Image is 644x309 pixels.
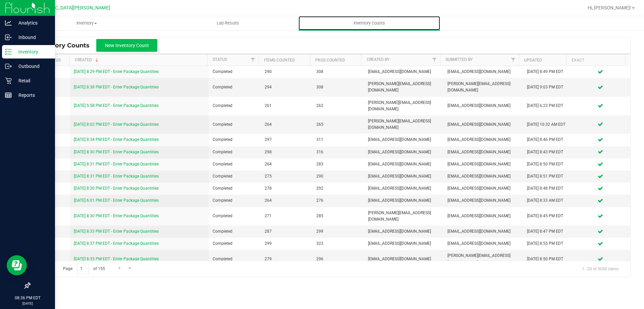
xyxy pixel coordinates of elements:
span: Inventory Counts [344,20,394,26]
div: [DATE] 8:33 AM EDT [527,197,567,204]
span: Completed [213,228,256,235]
span: [PERSON_NAME][EMAIL_ADDRESS][DOMAIN_NAME] [447,81,519,93]
span: Hi, [PERSON_NAME]! [588,5,631,10]
div: [DATE] 8:50 PM EDT [527,161,567,167]
a: [DATE] 8:38 PM EDT - Enter Package Quantities [74,85,159,89]
a: Status [213,57,227,62]
span: Completed [213,69,256,75]
span: Completed [213,185,256,192]
span: Inventory [16,20,157,26]
p: 08:36 PM EDT [3,295,52,301]
span: [EMAIL_ADDRESS][DOMAIN_NAME] [368,240,439,247]
span: 308 [316,69,360,75]
div: [DATE] 8:46 PM EDT [527,137,567,143]
span: 299 [316,228,360,235]
a: [DATE] 8:31 PM EDT - Enter Package Quantities [74,174,159,179]
span: Completed [213,84,256,90]
a: Go to the last page [125,264,135,273]
span: [EMAIL_ADDRESS][DOMAIN_NAME] [368,185,439,192]
span: 308 [316,84,360,90]
p: Analytics [12,19,52,27]
span: 271 [265,213,308,219]
span: Completed [213,161,256,167]
span: [EMAIL_ADDRESS][DOMAIN_NAME] [447,137,519,143]
span: [EMAIL_ADDRESS][DOMAIN_NAME] [447,213,519,219]
a: [DATE] 5:58 PM EDT - Enter Package Quantities [74,103,159,108]
button: New Inventory Count [96,39,157,52]
a: Filter [429,54,440,66]
a: [DATE] 8:29 PM EDT - Enter Package Quantities [74,69,159,74]
span: 283 [316,161,360,167]
div: [DATE] 8:49 PM EDT [527,69,567,75]
span: 264 [265,121,308,128]
span: [PERSON_NAME][EMAIL_ADDRESS][DOMAIN_NAME] [368,118,439,131]
span: [EMAIL_ADDRESS][DOMAIN_NAME] [447,185,519,192]
span: [EMAIL_ADDRESS][DOMAIN_NAME] [368,69,439,75]
span: 294 [265,84,308,90]
a: Filter [248,54,259,66]
span: [EMAIL_ADDRESS][DOMAIN_NAME] [447,161,519,167]
a: [DATE] 8:33 PM EDT - Enter Package Quantities [74,229,159,234]
a: [DATE] 8:37 PM EDT - Enter Package Quantities [74,241,159,246]
span: [PERSON_NAME][EMAIL_ADDRESS][DOMAIN_NAME] [368,210,439,223]
span: 278 [265,185,308,192]
div: [DATE] 8:43 PM EDT [527,149,567,155]
div: [DATE] 8:51 PM EDT [527,173,567,180]
span: [EMAIL_ADDRESS][DOMAIN_NAME] [368,149,439,155]
div: [DATE] 9:03 PM EDT [527,84,567,90]
span: Completed [213,240,256,247]
a: Submitted By [445,57,473,62]
p: Reports [12,91,52,99]
span: [PERSON_NAME][EMAIL_ADDRESS][DOMAIN_NAME] [368,100,439,112]
div: [DATE] 8:50 PM EDT [527,256,567,262]
a: Go to the next page [115,264,124,273]
span: [EMAIL_ADDRESS][DOMAIN_NAME] [368,161,439,167]
span: [EMAIL_ADDRESS][DOMAIN_NAME] [447,228,519,235]
span: 275 [265,173,308,180]
span: Completed [213,256,256,262]
p: Outbound [12,62,52,70]
a: [DATE] 6:01 PM EDT - Enter Package Quantities [74,198,159,203]
p: [DATE] [3,301,52,306]
span: 285 [316,213,360,219]
span: 297 [265,137,308,143]
span: 298 [265,149,308,155]
span: 261 [265,103,308,109]
span: [EMAIL_ADDRESS][DOMAIN_NAME] [447,197,519,204]
span: Page of 155 [57,264,110,274]
a: [DATE] 8:31 PM EDT - Enter Package Quantities [74,162,159,166]
span: 323 [316,240,360,247]
span: 311 [316,137,360,143]
span: [EMAIL_ADDRESS][DOMAIN_NAME] [447,240,519,247]
iframe: Resource center [7,255,27,275]
inline-svg: Reports [5,92,12,99]
span: 296 [316,256,360,262]
inline-svg: Retail [5,77,12,84]
span: New Inventory Count [105,43,149,48]
a: Created [75,57,100,62]
span: [EMAIL_ADDRESS][DOMAIN_NAME] [447,173,519,180]
a: Lab Results [157,16,299,30]
span: Lab Results [208,20,248,26]
inline-svg: Inventory [5,48,12,55]
span: [EMAIL_ADDRESS][DOMAIN_NAME] [368,197,439,204]
span: 287 [265,228,308,235]
a: Created By [367,57,389,62]
a: Inventory [16,16,157,30]
span: Completed [213,213,256,219]
span: 290 [265,69,308,75]
inline-svg: Inbound [5,34,12,41]
div: [DATE] 10:32 AM EDT [527,121,567,128]
span: 276 [316,197,360,204]
span: [EMAIL_ADDRESS][DOMAIN_NAME] [447,121,519,128]
span: [PERSON_NAME][EMAIL_ADDRESS][DOMAIN_NAME] [368,81,439,93]
a: [DATE] 8:35 PM EDT - Enter Package Quantities [74,257,159,261]
span: 264 [265,197,308,204]
span: 279 [265,256,308,262]
div: [DATE] 8:47 PM EDT [527,228,567,235]
span: Completed [213,103,256,109]
a: [DATE] 8:34 PM EDT - Enter Package Quantities [74,137,159,142]
span: Completed [213,137,256,143]
span: 265 [316,121,360,128]
inline-svg: Outbound [5,63,12,70]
